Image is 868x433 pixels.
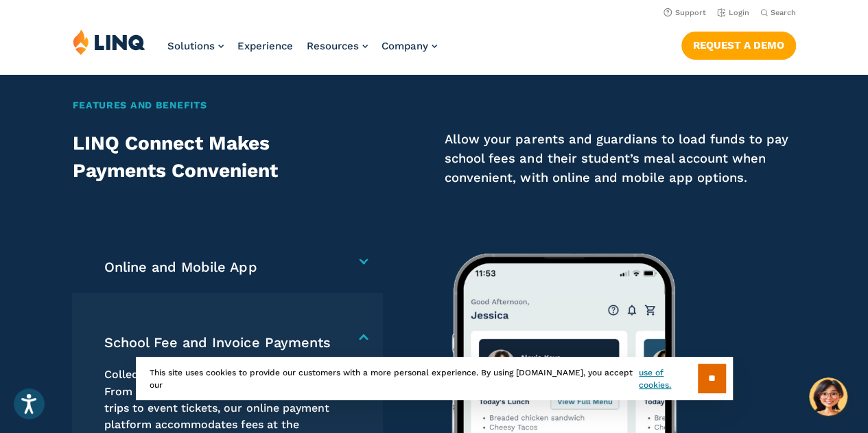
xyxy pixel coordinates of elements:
span: Company [382,40,428,52]
a: Login [717,8,749,17]
a: use of cookies. [639,366,697,391]
button: Open Search Bar [760,8,796,18]
nav: Button Navigation [681,29,796,59]
p: Allow your parents and guardians to load funds to pay school fees and their student’s meal accoun... [445,130,795,187]
img: LINQ | K‑12 Software [73,29,145,55]
h4: School Fee and Invoice Payments [104,334,340,352]
a: Experience [237,40,293,52]
nav: Primary Navigation [167,29,437,74]
span: Search [771,8,796,17]
h2: Features and Benefits [73,98,796,113]
a: Solutions [167,40,224,52]
a: Request a Demo [681,32,796,59]
h2: LINQ Connect Makes Payments Convenient [73,130,362,185]
div: This site uses cookies to provide our customers with a more personal experience. By using [DOMAIN... [136,357,733,400]
a: Support [664,8,706,17]
button: Hello, have a question? Let’s chat. [809,377,847,416]
a: Company [382,40,437,52]
a: Resources [307,40,368,52]
span: Solutions [167,40,215,52]
span: Resources [307,40,359,52]
h4: Online and Mobile App [104,259,340,277]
